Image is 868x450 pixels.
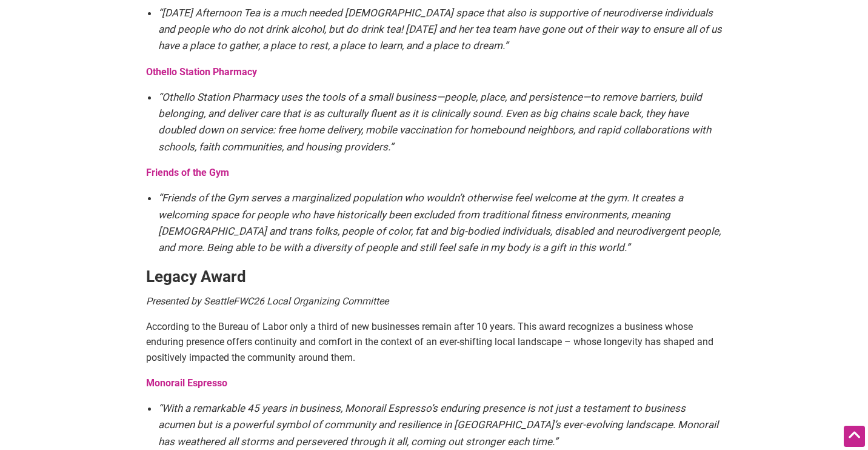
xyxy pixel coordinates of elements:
[146,167,229,178] a: Friends of the Gym
[158,7,722,52] em: “[DATE] Afternoon Tea is a much needed [DEMOGRAPHIC_DATA] space that also is supportive of neurod...
[158,192,721,254] em: “Friends of the Gym serves a marginalized population who wouldn’t otherwise feel welcome at the g...
[844,426,865,447] div: Scroll Back to Top
[146,377,227,389] a: Monorail Espresso
[146,267,246,286] strong: Legacy Award
[146,319,722,366] p: According to the Bureau of Labor only a third of new businesses remain after 10 years. This award...
[146,295,389,307] em: Presented by SeattleFWC26 Local Organizing Committee
[158,91,711,153] em: “Othello Station Pharmacy uses the tools of a small business—people, place, and persistence—to re...
[158,402,718,447] em: “With a remarkable 45 years in business, Monorail Espresso’s enduring presence is not just a test...
[146,66,257,78] a: Othello Station Pharmacy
